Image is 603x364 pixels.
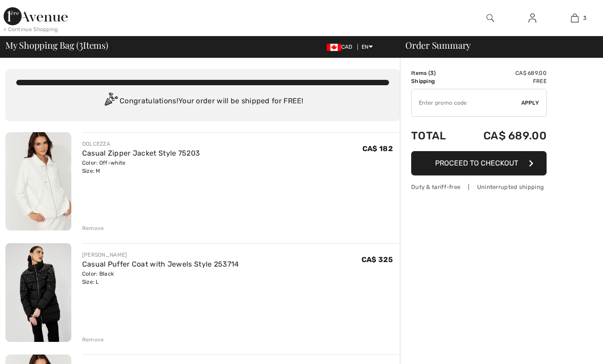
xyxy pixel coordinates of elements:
[554,13,595,23] a: 3
[362,44,373,50] span: EN
[459,69,547,77] td: CA$ 689.00
[411,151,547,175] button: Proceed to Checkout
[430,70,434,76] span: 3
[4,25,58,33] div: < Continue Shopping
[459,120,547,151] td: CA$ 689.00
[411,120,459,151] td: Total
[5,132,71,230] img: Casual Zipper Jacket Style 75203
[571,13,579,23] img: My Bag
[459,77,547,85] td: Free
[16,92,389,111] div: Congratulations! Your order will be shipped for FREE!
[412,89,521,116] input: Promo code
[521,99,539,107] span: Apply
[327,44,341,51] img: Canadian Dollar
[411,77,459,85] td: Shipping
[411,69,459,77] td: Items ( )
[82,260,239,268] a: Casual Puffer Coat with Jewels Style 253714
[82,224,104,232] div: Remove
[521,13,543,24] a: Sign In
[102,92,120,111] img: Congratulation2.svg
[487,13,494,23] img: search the website
[583,14,586,22] span: 3
[82,159,200,175] div: Color: Off-white Size: M
[82,149,200,157] a: Casual Zipper Jacket Style 75203
[529,13,536,23] img: My Info
[327,44,356,50] span: CAD
[394,41,598,50] div: Order Summary
[5,41,108,50] span: My Shopping Bag ( Items)
[82,270,239,286] div: Color: Black Size: L
[79,38,83,50] span: 3
[82,251,239,259] div: [PERSON_NAME]
[411,183,547,191] div: Duty & tariff-free | Uninterrupted shipping
[435,159,518,167] span: Proceed to Checkout
[82,336,104,344] div: Remove
[5,243,71,341] img: Casual Puffer Coat with Jewels Style 253714
[82,140,200,148] div: DOLCEZZA
[362,255,393,264] span: CA$ 325
[362,144,393,153] span: CA$ 182
[4,7,68,25] img: 1ère Avenue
